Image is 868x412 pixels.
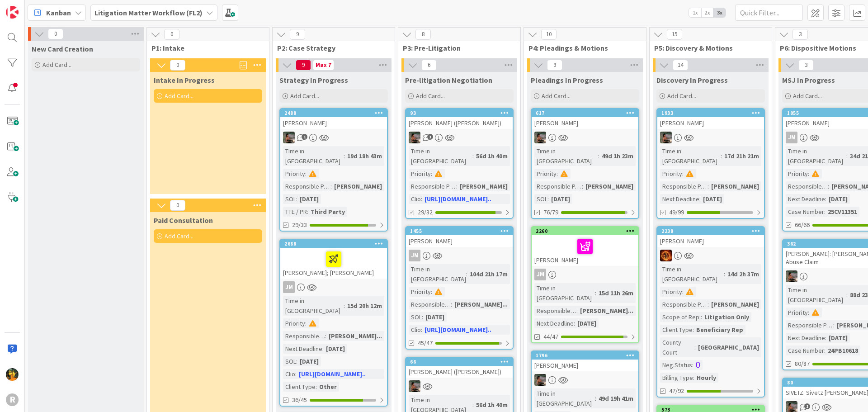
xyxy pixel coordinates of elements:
div: Scope of Rep: [660,312,701,322]
img: MW [660,132,672,143]
span: MSJ In Progress [782,76,835,85]
div: Max 7 [316,63,331,67]
div: MW [532,374,638,386]
a: 2688[PERSON_NAME]; [PERSON_NAME]JMTime in [GEOGRAPHIC_DATA]:15d 20h 12mPriority:Responsible Paral... [279,239,388,407]
span: Add Card... [165,232,193,240]
div: Client Type [283,382,316,392]
div: Clio [283,369,295,379]
div: Next Deadline [786,333,825,343]
div: 93 [410,110,513,116]
span: : [431,287,432,297]
span: Kanban [46,7,71,18]
div: 104d 21h 17m [467,269,510,279]
span: 49/99 [669,208,684,217]
div: Neg.Status [660,360,692,370]
div: Next Deadline [786,194,825,204]
a: [URL][DOMAIN_NAME].. [299,370,366,378]
span: 3x [713,8,726,17]
span: 29/33 [292,220,307,230]
div: 14d 2h 37m [725,269,761,279]
div: [DATE] [423,312,447,322]
span: : [557,169,558,179]
div: [PERSON_NAME]... [452,299,510,309]
div: [DATE] [826,194,850,204]
span: : [701,312,702,322]
span: : [808,308,809,317]
div: 2688[PERSON_NAME]; [PERSON_NAME] [280,240,387,279]
span: Paid Consultation [154,216,213,225]
img: TR [660,250,672,261]
div: SOL [534,194,547,204]
div: Responsible Paralegal [283,331,325,341]
div: 17d 21h 21m [722,151,761,161]
span: : [724,269,725,279]
span: : [692,360,693,370]
span: : [422,312,423,322]
div: Time in [GEOGRAPHIC_DATA] [534,388,595,408]
span: P3: Pre-Litigation [403,43,509,52]
div: [PERSON_NAME] [532,235,638,266]
div: [PERSON_NAME] [280,117,387,129]
div: Priority [786,308,808,317]
div: JM [280,281,387,293]
span: 6 [421,60,437,71]
span: 10 [541,29,557,40]
div: [PERSON_NAME]; [PERSON_NAME] [280,248,387,279]
div: 19d 18h 43m [345,151,384,161]
div: R [6,393,19,406]
span: Discovery In Progress [656,76,728,85]
a: [URL][DOMAIN_NAME].. [425,326,491,334]
span: Add Card... [793,92,822,100]
img: MW [409,132,420,143]
span: : [295,369,297,379]
div: 49d 19h 41m [596,393,636,403]
span: 9 [290,29,305,40]
div: Case Number [786,207,824,217]
span: : [699,194,701,204]
span: 0 [170,200,185,211]
div: SOL [409,312,422,322]
div: [DATE] [297,194,321,204]
div: 24PB10618 [826,346,860,355]
div: 1796 [536,352,638,359]
img: MW [409,380,420,392]
div: TTE / PR [283,207,307,217]
div: 66 [410,359,513,365]
div: [PERSON_NAME] [332,181,384,191]
div: Time in [GEOGRAPHIC_DATA] [660,146,721,166]
img: MR [6,368,19,381]
span: 1 [804,403,810,409]
span: P2: Case Strategy [277,43,383,52]
span: 45/47 [418,338,433,348]
span: : [682,169,684,179]
span: 0 [170,60,185,71]
div: [PERSON_NAME] [406,235,513,247]
div: [PERSON_NAME] [657,117,764,129]
div: Next Deadline [283,344,322,354]
div: 2688 [280,240,387,248]
a: 93[PERSON_NAME] ([PERSON_NAME])MWTime in [GEOGRAPHIC_DATA]:56d 1h 40mPriority:Responsible Paraleg... [405,108,514,219]
span: 66/66 [795,220,810,230]
span: : [595,393,596,403]
div: 1933 [657,109,764,117]
span: 36/45 [292,395,307,405]
div: 15d 11h 26m [596,288,636,298]
span: 3 [798,60,814,71]
span: Intake In Progress [154,76,215,85]
div: Priority [660,287,682,297]
div: TR [657,250,764,261]
div: MW [406,380,513,392]
span: : [322,344,324,354]
span: 2x [701,8,713,17]
img: MW [534,132,546,143]
span: P4: Pleadings & Motions [528,43,635,52]
a: 617[PERSON_NAME]MWTime in [GEOGRAPHIC_DATA]:49d 1h 23mPriority:Responsible Paralegal:[PERSON_NAME... [531,108,639,219]
div: 2688 [284,241,387,247]
span: : [598,151,599,161]
span: : [296,194,297,204]
div: Priority [283,169,305,179]
div: Priority [534,169,557,179]
span: 47/92 [669,386,684,396]
div: JM [534,269,546,280]
span: Add Card... [165,92,193,100]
